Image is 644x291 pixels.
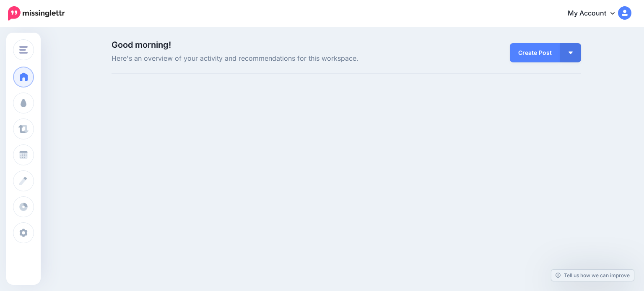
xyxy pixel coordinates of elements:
[551,270,634,281] a: Tell us how we can improve
[112,53,421,64] span: Here's an overview of your activity and recommendations for this workspace.
[19,46,28,54] img: menu.png
[8,6,65,21] img: Missinglettr
[569,52,573,54] img: arrow-down-white.png
[510,43,560,62] a: Create Post
[112,40,171,50] span: Good morning!
[559,3,631,24] a: My Account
